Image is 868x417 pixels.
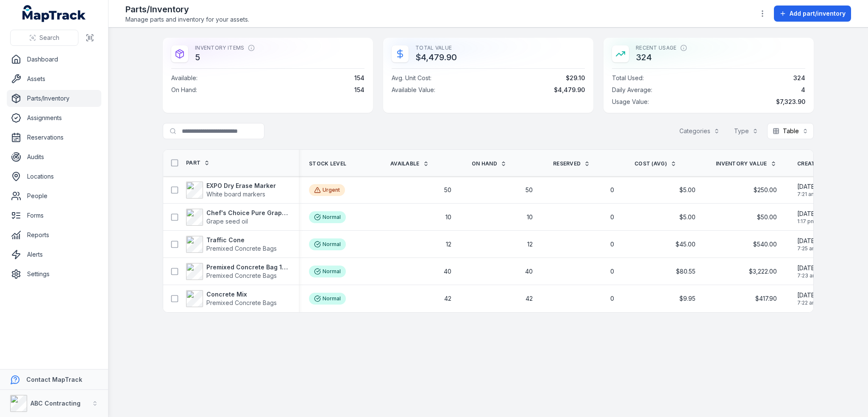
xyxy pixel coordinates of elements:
span: $250.00 [754,186,777,194]
span: $45.00 [676,240,696,249]
span: 10 [527,213,533,221]
span: $5.00 [679,213,696,221]
span: 0 [610,240,614,249]
a: Reservations [7,129,101,146]
strong: Contact MapTrack [26,376,82,383]
a: EXPO Dry Erase MarkerWhite board markers [186,182,276,199]
a: Audits [7,148,101,165]
span: Avg. Unit Cost : [392,74,431,82]
button: Search [10,30,78,46]
time: 18/09/2025, 7:25:36 am [797,237,817,252]
span: 50 [526,186,533,194]
span: 7:23 am [797,272,817,279]
span: $4,479.90 [554,86,585,94]
span: Manage parts and inventory for your assets. [125,15,249,24]
span: 7:22 am [797,299,817,306]
span: Available Value : [392,86,435,94]
span: 0 [610,294,614,303]
a: Assignments [7,109,101,126]
span: Available [390,160,420,167]
strong: Chef's Choice Pure Grapeseed Oil [206,209,289,217]
span: Search [39,34,59,42]
a: Concrete MixPremixed Concrete Bags [186,290,277,307]
span: 10 [445,213,451,221]
strong: Concrete Mix [206,290,277,299]
span: 50 [444,186,451,194]
span: Daily Average : [612,86,652,94]
strong: EXPO Dry Erase Marker [206,182,276,190]
span: Available : [171,74,198,82]
button: Categories [674,123,725,139]
span: 4 [801,86,805,94]
a: Parts/Inventory [7,90,101,107]
span: Premixed Concrete Bags [206,299,277,306]
span: [DATE] [797,291,817,299]
span: 0 [610,186,614,194]
a: Traffic ConePremixed Concrete Bags [186,236,277,253]
span: 12 [446,240,451,249]
strong: Traffic Cone [206,236,277,244]
span: 12 [527,240,533,249]
strong: Premixed Concrete Bag 15kg [206,263,289,271]
h2: Parts/Inventory [125,3,249,15]
span: 7:21 am [797,191,817,198]
span: [DATE] [797,237,817,245]
span: Premixed Concrete Bags [206,245,277,252]
time: 18/09/2025, 7:22:37 am [797,291,817,306]
span: 0 [610,267,614,276]
a: On hand [472,160,506,167]
div: Normal [309,293,346,305]
a: Settings [7,266,101,283]
span: $29.10 [566,74,585,82]
div: Normal [309,266,346,277]
time: 23/09/2025, 7:21:01 am [797,182,817,198]
a: Dashboard [7,51,101,68]
span: Part [186,160,200,166]
span: On Hand : [171,86,197,94]
a: Premixed Concrete Bag 15kgPremixed Concrete Bags [186,263,289,280]
span: 40 [525,267,533,276]
a: Cost (avg) [634,160,676,167]
a: People [7,188,101,204]
span: $3,222.00 [749,267,777,276]
a: MapTrack [22,5,86,22]
a: Inventory Value [716,160,776,167]
time: 19/09/2025, 1:17:17 pm [797,210,817,225]
span: Total Used : [612,74,644,82]
span: On hand [472,160,497,167]
a: Forms [7,207,101,224]
a: Locations [7,168,101,185]
span: [DATE] [797,264,817,272]
a: Part [186,160,210,166]
span: $50.00 [757,213,777,221]
span: [DATE] [797,210,817,218]
span: 40 [444,267,451,276]
div: Normal [309,238,346,250]
span: $80.55 [676,267,696,276]
span: Inventory Value [716,160,767,167]
a: Alerts [7,246,101,263]
a: Chef's Choice Pure Grapeseed OilGrape seed oil [186,209,289,226]
a: Assets [7,70,101,87]
span: 324 [793,74,805,82]
a: Available [390,160,429,167]
span: Created Date [797,160,838,167]
span: 42 [444,294,451,303]
span: Reserved [553,160,581,167]
span: 154 [354,86,364,94]
span: $7,323.90 [776,98,805,106]
span: 1:17 pm [797,218,817,225]
button: Type [729,123,764,139]
time: 18/09/2025, 7:23:58 am [797,264,817,279]
span: $540.00 [753,240,777,249]
span: 0 [610,213,614,221]
span: Premixed Concrete Bags [206,272,277,279]
span: [DATE] [797,182,817,191]
span: 7:25 am [797,245,817,252]
a: Reports [7,227,101,243]
span: $417.90 [755,294,777,303]
span: Stock Level [309,160,346,167]
div: Normal [309,211,346,223]
span: Grape seed oil [206,218,248,225]
span: $9.95 [679,294,696,303]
